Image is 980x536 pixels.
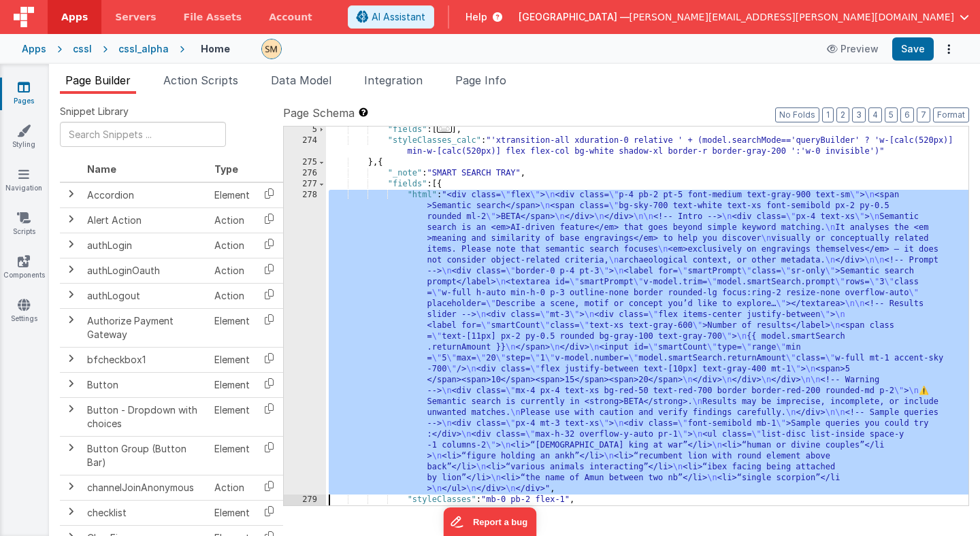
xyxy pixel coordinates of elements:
td: Button - Dropdown with choices [82,397,209,436]
span: Page Builder [65,73,131,87]
td: Element [209,182,255,208]
button: 3 [852,107,866,122]
td: Action [209,258,255,283]
div: 5 [284,124,326,135]
iframe: Marker.io feedback button [444,507,537,536]
button: Preview [819,38,887,60]
button: 6 [900,107,914,122]
td: authLogout [82,283,209,308]
td: Element [209,436,255,475]
button: AI Assistant [348,5,434,29]
span: Servers [115,10,156,24]
button: Save [892,37,934,61]
td: Element [209,500,255,525]
span: Page Info [455,73,506,87]
button: 5 [885,107,898,122]
div: 277 [284,179,326,190]
div: 274 [284,135,326,157]
span: Name [87,163,116,175]
td: authLogin [82,233,209,258]
td: Action [209,283,255,308]
td: bfcheckbox1 [82,347,209,372]
span: File Assets [184,10,242,24]
span: Help [465,10,487,24]
img: e9616e60dfe10b317d64a5e98ec8e357 [262,39,281,58]
button: 4 [868,107,882,122]
td: Element [209,397,255,436]
span: Page Schema [283,105,355,121]
button: [GEOGRAPHIC_DATA] — [PERSON_NAME][EMAIL_ADDRESS][PERSON_NAME][DOMAIN_NAME] [519,10,969,24]
button: Options [939,39,958,58]
span: Type [214,163,238,175]
td: checklist [82,500,209,525]
div: 276 [284,168,326,179]
button: 7 [917,107,930,122]
button: No Folds [775,107,819,122]
span: Snippet Library [60,105,129,118]
td: Element [209,347,255,372]
h4: Home [201,44,230,54]
input: Search Snippets ... [60,122,226,147]
span: [PERSON_NAME][EMAIL_ADDRESS][PERSON_NAME][DOMAIN_NAME] [630,10,954,24]
div: 278 [284,190,326,495]
div: cssl [73,42,92,56]
span: Apps [61,10,88,24]
td: Action [209,475,255,500]
span: Integration [364,73,423,87]
button: Format [933,107,969,122]
td: Accordion [82,182,209,208]
td: Action [209,207,255,233]
td: authLoginOauth [82,258,209,283]
div: cssl_alpha [118,42,169,56]
span: [GEOGRAPHIC_DATA] — [519,10,630,24]
td: channelJoinAnonymous [82,475,209,500]
span: Data Model [271,73,331,87]
td: Button Group (Button Bar) [82,436,209,475]
td: Button [82,372,209,397]
td: Element [209,372,255,397]
div: Apps [22,42,46,56]
td: Alert Action [82,207,209,233]
button: 2 [836,107,849,122]
div: 275 [284,157,326,168]
button: 1 [822,107,834,122]
td: Action [209,233,255,258]
span: Action Scripts [163,73,238,87]
span: ... [437,125,452,133]
span: AI Assistant [372,10,425,24]
td: Authorize Payment Gateway [82,308,209,347]
td: Element [209,308,255,347]
div: 279 [284,495,326,505]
